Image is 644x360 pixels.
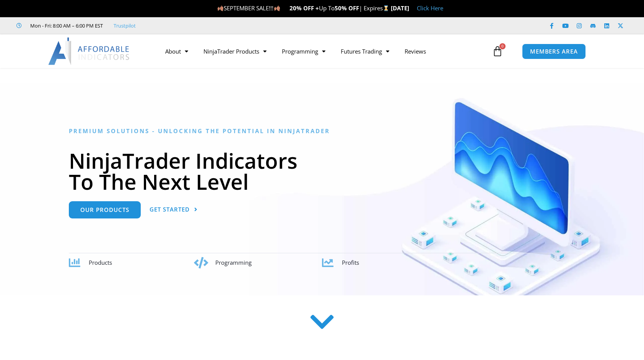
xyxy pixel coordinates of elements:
span: 0 [499,43,506,49]
span: MEMBERS AREA [530,49,578,54]
a: Futures Trading [333,42,397,60]
a: About [158,42,196,60]
span: Get Started [150,207,190,212]
span: Profits [342,259,359,266]
span: Mon - Fri: 8:00 AM – 6:00 PM EST [28,21,103,30]
h6: Premium Solutions - Unlocking the Potential in NinjaTrader [69,127,576,135]
h1: NinjaTrader Indicators To The Next Level [69,150,576,192]
nav: Menu [158,42,490,60]
span: Programming [215,259,252,266]
strong: 50% OFF [335,4,359,12]
a: NinjaTrader Products [196,42,274,60]
span: Products [89,259,112,266]
a: Our Products [69,201,141,218]
strong: 20% OFF + [289,4,319,12]
span: Our Products [80,207,129,213]
a: Get Started [150,201,198,218]
a: Click Here [417,4,443,12]
a: Programming [274,42,333,60]
img: 🍂 [218,5,223,11]
strong: [DATE] [391,4,409,12]
a: Reviews [397,42,434,60]
a: 0 [481,40,514,62]
span: SEPTEMBER SALE!!! Up To | Expires [217,4,390,12]
img: LogoAI | Affordable Indicators – NinjaTrader [48,37,130,65]
a: MEMBERS AREA [522,44,586,59]
a: Trustpilot [114,21,136,30]
img: 🍂 [274,5,280,11]
img: ⌛ [383,5,389,11]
